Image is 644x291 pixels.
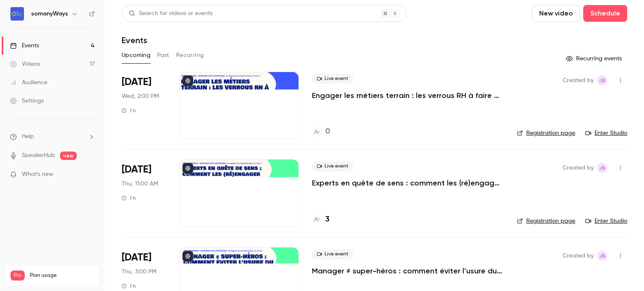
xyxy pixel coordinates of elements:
[122,92,159,100] span: Wed, 2:00 PM
[599,163,605,173] span: JS
[517,217,575,225] a: Registration page
[597,251,607,261] span: Julia Sueur
[597,75,607,85] span: Julia Sueur
[563,75,594,85] span: Created by
[312,266,504,276] a: Manager ≠ super-héros : comment éviter l’usure du rôle ?
[312,161,353,171] span: Live event
[157,49,169,62] button: Past
[10,78,47,87] div: Audience
[562,52,627,65] button: Recurring events
[22,132,34,141] span: Help
[325,214,330,225] h4: 3
[599,251,605,261] span: JS
[122,160,166,227] div: Oct 2 Thu, 11:00 AM (Europe/Paris)
[31,10,68,18] h6: somanyWays
[122,195,136,201] div: 1 h
[599,75,605,85] span: JS
[532,5,580,22] button: New video
[312,178,504,188] a: Experts en quête de sens : comment les (ré)engager durablement ?
[10,7,24,21] img: somanyWays
[30,272,94,279] span: Plan usage
[22,170,53,179] span: What's new
[10,60,40,68] div: Videos
[563,251,594,261] span: Created by
[312,126,330,137] a: 0
[122,283,136,289] div: 1 h
[176,49,204,62] button: Recurring
[122,180,158,188] span: Thu, 11:00 AM
[22,151,55,160] a: SpeakerHub
[585,129,627,137] a: Enter Studio
[122,75,151,89] span: [DATE]
[122,72,166,139] div: Oct 1 Wed, 2:00 PM (Europe/Paris)
[585,217,627,225] a: Enter Studio
[60,152,77,160] span: new
[312,74,353,84] span: Live event
[517,129,575,137] a: Registration page
[122,49,151,62] button: Upcoming
[583,5,627,22] button: Schedule
[312,214,330,225] a: 3
[10,270,25,281] span: Pro
[10,132,95,141] li: help-dropdown-opener
[122,107,136,114] div: 1 h
[325,126,330,137] h4: 0
[122,251,151,264] span: [DATE]
[597,163,607,173] span: Julia Sueur
[563,163,594,173] span: Created by
[122,35,147,45] h1: Events
[312,249,353,259] span: Live event
[312,90,504,100] a: Engager les métiers terrain : les verrous RH à faire sauter
[10,97,44,105] div: Settings
[122,163,151,176] span: [DATE]
[10,41,39,50] div: Events
[122,268,156,276] span: Thu, 3:00 PM
[129,9,213,18] div: Search for videos or events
